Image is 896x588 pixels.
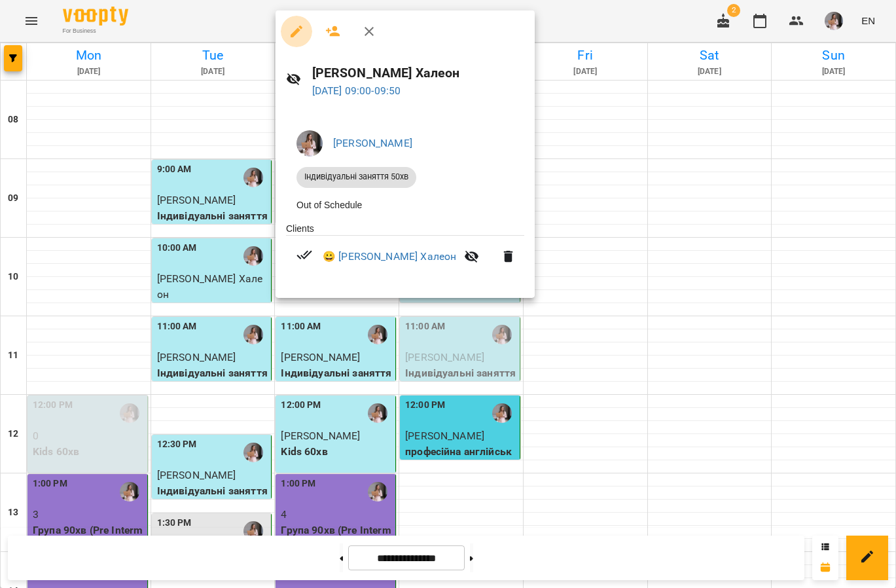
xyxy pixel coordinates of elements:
[312,84,401,97] a: [DATE] 09:00-09:50
[286,193,524,217] li: Out of Schedule
[286,222,524,283] ul: Clients
[296,130,323,156] img: b3d641f4c4777ccbd52dfabb287f3e8a.jpg
[312,63,524,83] h6: [PERSON_NAME] Халеон
[296,171,416,183] span: Індивідуальні заняття 50хв
[323,249,456,265] a: 😀 [PERSON_NAME] Халеон
[333,137,412,149] a: [PERSON_NAME]
[296,247,312,263] svg: Paid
